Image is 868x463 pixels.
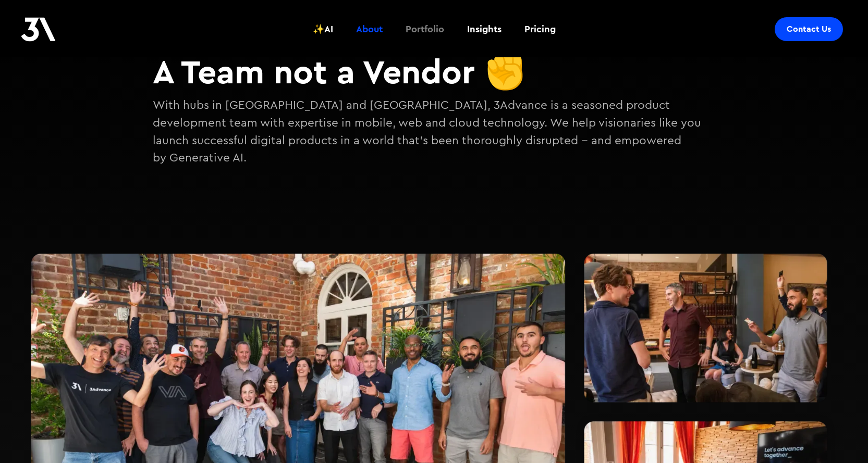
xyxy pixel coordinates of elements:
div: About [356,22,383,36]
div: Portfolio [406,22,444,36]
div: Pricing [524,22,556,36]
div: ✨AI [313,22,333,36]
h2: A Team not a Vendor ✊ [153,52,716,92]
p: With hubs in [GEOGRAPHIC_DATA] and [GEOGRAPHIC_DATA], 3Advance is a seasoned product development ... [153,97,716,167]
div: Contact Us [787,24,831,34]
a: About [350,10,389,48]
a: Portfolio [399,10,450,48]
a: Contact Us [775,17,843,41]
a: ✨AI [307,10,339,48]
a: Pricing [518,10,562,48]
div: Insights [467,22,502,36]
a: Insights [461,10,508,48]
